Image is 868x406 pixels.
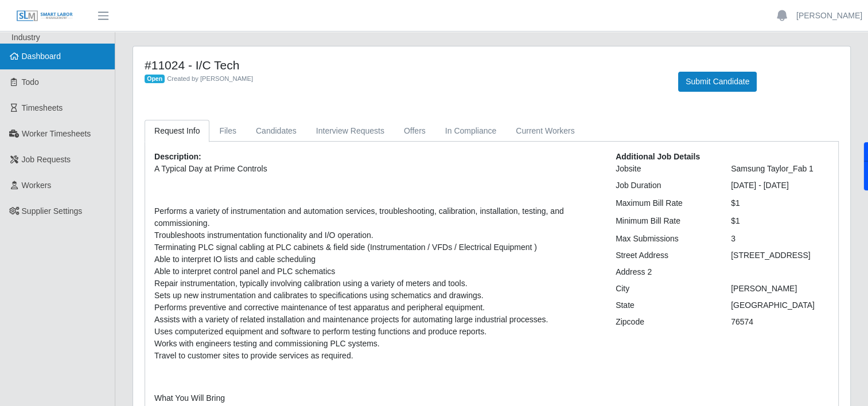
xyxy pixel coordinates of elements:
[722,299,838,311] div: [GEOGRAPHIC_DATA]
[22,52,61,61] span: Dashboard
[145,75,165,84] span: Open
[22,129,91,138] span: Worker Timesheets
[209,120,246,142] a: Files
[145,120,209,142] a: Request Info
[722,197,838,209] div: $1
[154,163,598,175] p: A Typical Day at Prime Controls
[154,314,598,326] li: Assists with a variety of related installation and maintenance projects for automating large indu...
[154,241,598,253] li: Terminating PLC signal cabling at PLC cabinets & field side (Instrumentation / VFDs / Electrical ...
[154,278,598,290] li: Repair instrumentation, typically involving calibration using a variety of meters and tools.
[607,197,722,209] div: Maximum Bill Rate
[607,215,722,227] div: Minimum Bill Rate
[167,75,253,82] span: Created by [PERSON_NAME]
[154,302,598,314] li: Performs preventive and corrective maintenance of test apparatus and peripheral equipment.
[394,120,435,142] a: Offers
[607,179,722,192] div: Job Duration
[796,10,862,22] a: [PERSON_NAME]
[154,392,598,404] p: What You Will Bring
[22,206,83,216] span: Supplier Settings
[154,266,598,278] li: Able to interpret control panel and PLC schematics
[154,253,598,266] li: Able to interpret IO lists and cable scheduling
[678,72,757,92] button: Submit Candidate
[722,316,838,328] div: 76574
[22,155,71,164] span: Job Requests
[154,152,201,161] b: Description:
[722,215,838,227] div: $1
[607,283,722,295] div: City
[154,205,598,229] li: Performs a variety of instrumentation and automation services, troubleshooting, calibration, inst...
[722,249,838,261] div: [STREET_ADDRESS]
[22,103,63,112] span: Timesheets
[154,290,598,302] li: Sets up new instrumentation and calibrates to specifications using schematics and drawings.
[722,163,838,175] div: Samsung Taylor_Fab 1
[154,350,598,362] li: Travel to customer sites to provide services as required.
[154,338,598,350] li: Works with engineers testing and commissioning PLC systems.
[607,266,722,278] div: Address 2
[154,326,598,338] li: Uses computerized equipment and software to perform testing functions and produce reports.
[506,120,584,142] a: Current Workers
[607,299,722,311] div: State
[722,179,838,192] div: [DATE] - [DATE]
[11,33,40,42] span: Industry
[306,120,394,142] a: Interview Requests
[16,10,73,22] img: SLM Logo
[607,163,722,175] div: Jobsite
[607,233,722,245] div: Max Submissions
[22,181,52,190] span: Workers
[154,229,598,241] li: Troubleshoots instrumentation functionality and I/O operation.
[246,120,306,142] a: Candidates
[616,152,700,161] b: Additional Job Details
[22,77,39,87] span: Todo
[722,233,838,245] div: 3
[435,120,507,142] a: In Compliance
[722,283,838,295] div: [PERSON_NAME]
[607,249,722,261] div: Street Address
[145,58,661,72] h4: #11024 - I/C Tech
[607,316,722,328] div: Zipcode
